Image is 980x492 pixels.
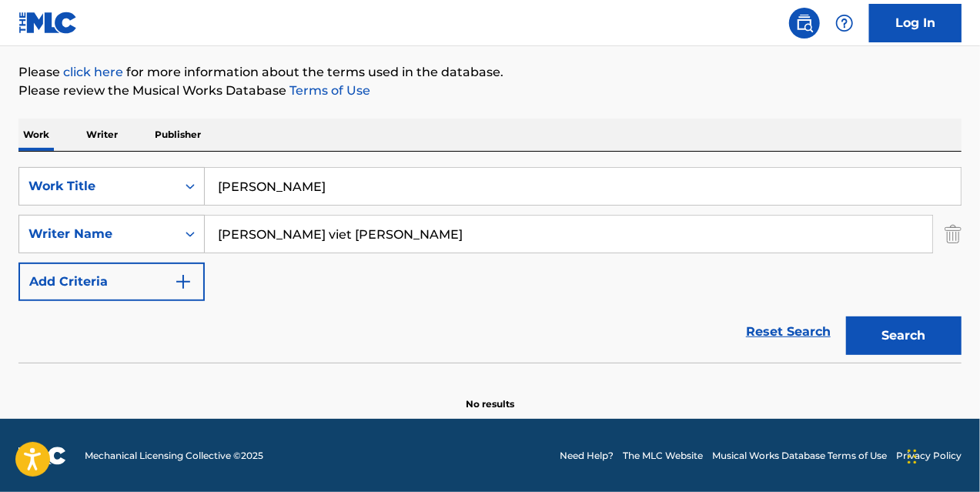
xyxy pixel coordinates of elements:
img: Delete Criterion [945,215,962,253]
span: Mechanical Licensing Collective © 2025 [85,449,263,463]
a: Log In [869,4,962,42]
div: Help [829,8,860,38]
img: MLC Logo [18,12,78,34]
a: The MLC Website [623,449,703,463]
a: Reset Search [738,315,838,349]
p: Publisher [150,119,206,151]
a: Need Help? [560,449,614,463]
a: Privacy Policy [896,449,962,463]
a: Terms of Use [286,83,370,98]
p: Work [18,119,54,151]
p: Please review the Musical Works Database [18,82,962,100]
img: search [795,14,814,32]
p: Please for more information about the terms used in the database. [18,63,962,82]
iframe: Chat Widget [903,418,980,492]
img: logo [18,447,66,465]
img: 9d2ae6d4665cec9f34b9.svg [174,273,192,291]
form: Search Form [18,167,962,363]
div: Drag [908,433,917,480]
button: Search [846,316,962,355]
div: Writer Name [28,225,167,243]
a: Public Search [789,8,820,38]
a: Musical Works Database Terms of Use [712,449,887,463]
button: Add Criteria [18,263,205,301]
p: Writer [82,119,122,151]
div: Work Title [28,177,167,196]
a: click here [63,65,123,79]
p: No results [466,379,514,411]
img: help [835,14,854,32]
